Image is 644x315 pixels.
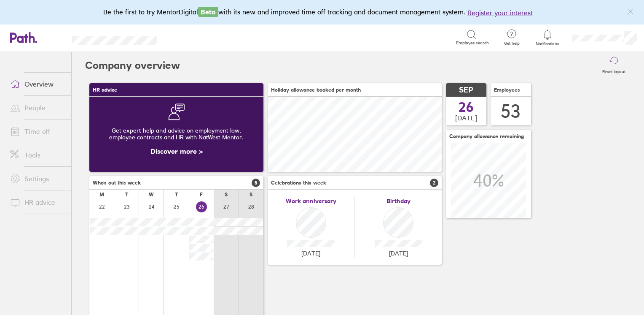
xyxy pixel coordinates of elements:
[103,7,541,18] div: Be the first to try MentorDigital with its new and improved time off tracking and document manage...
[198,7,218,17] span: Beta
[467,8,533,18] button: Register your interest
[430,179,438,187] span: 2
[498,41,526,46] span: Get help
[459,100,474,114] span: 26
[3,123,71,140] a: Time off
[125,192,128,198] div: T
[175,192,178,198] div: T
[3,194,71,211] a: HR advice
[250,192,252,198] div: S
[534,41,561,46] span: Notifications
[3,76,71,92] a: Overview
[200,192,203,198] div: F
[597,52,631,79] button: Reset layout
[150,147,203,155] a: Discover more >
[3,170,71,187] a: Settings
[93,87,117,93] span: HR advice
[459,86,473,95] span: SEP
[301,250,320,257] span: [DATE]
[456,41,489,46] span: Employee search
[386,198,411,204] span: Birthday
[99,192,104,198] div: M
[534,29,561,46] a: Notifications
[449,133,524,139] span: Company allowance remaining
[501,100,521,122] div: 53
[286,198,336,204] span: Work anniversary
[93,180,141,186] span: Who's out this week
[597,67,631,74] label: Reset layout
[494,87,520,93] span: Employees
[271,180,326,186] span: Celebrations this week
[149,192,154,198] div: W
[252,179,260,187] span: 5
[389,250,408,257] span: [DATE]
[271,87,361,93] span: Holiday allowance booked per month
[3,147,71,163] a: Tools
[3,99,71,116] a: People
[180,33,201,41] div: Search
[96,120,257,147] div: Get expert help and advice on employment law, employee contracts and HR with NatWest Mentor.
[225,192,228,198] div: S
[85,52,180,79] h2: Company overview
[455,114,477,122] span: [DATE]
